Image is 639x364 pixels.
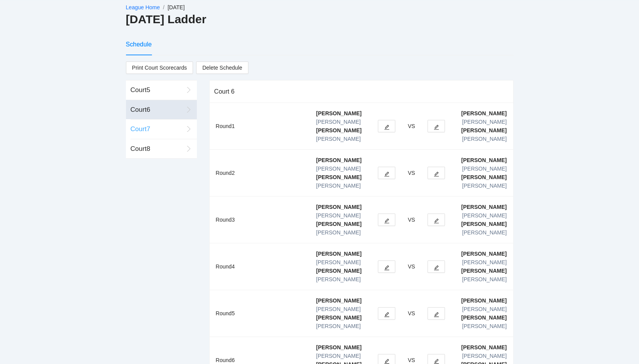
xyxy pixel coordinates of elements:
[167,4,184,10] span: [DATE]
[316,229,361,236] span: [PERSON_NAME]
[462,323,506,329] span: [PERSON_NAME]
[378,307,395,320] button: edit
[316,119,361,125] span: [PERSON_NAME]
[316,157,362,163] b: [PERSON_NAME]
[401,290,421,337] td: VS
[316,204,362,210] b: [PERSON_NAME]
[378,167,395,179] button: edit
[210,150,310,197] td: Round 2
[316,136,361,142] span: [PERSON_NAME]
[210,197,310,243] td: Round 3
[316,323,361,329] span: [PERSON_NAME]
[196,62,248,74] button: Delete Schedule
[126,12,513,27] h2: [DATE] Ladder
[462,183,506,189] span: [PERSON_NAME]
[461,297,506,304] b: [PERSON_NAME]
[316,251,362,257] b: [PERSON_NAME]
[401,243,421,290] td: VS
[202,63,242,72] span: Delete Schedule
[316,174,362,180] b: [PERSON_NAME]
[462,136,506,142] span: [PERSON_NAME]
[316,344,362,350] b: [PERSON_NAME]
[401,103,421,150] td: VS
[132,62,187,73] span: Print Court Scorecards
[461,204,506,210] b: [PERSON_NAME]
[378,120,395,132] button: edit
[384,358,389,364] span: edit
[384,265,389,270] span: edit
[316,268,362,274] b: [PERSON_NAME]
[316,183,361,189] span: [PERSON_NAME]
[316,212,361,219] span: [PERSON_NAME]
[461,174,506,180] b: [PERSON_NAME]
[462,306,506,312] span: [PERSON_NAME]
[427,214,445,226] button: edit
[461,268,506,274] b: [PERSON_NAME]
[131,105,183,115] div: Court 6
[434,171,439,177] span: edit
[384,218,389,224] span: edit
[434,311,439,317] span: edit
[316,276,361,282] span: [PERSON_NAME]
[434,124,439,130] span: edit
[462,353,506,359] span: [PERSON_NAME]
[316,314,362,321] b: [PERSON_NAME]
[461,344,506,350] b: [PERSON_NAME]
[462,212,506,219] span: [PERSON_NAME]
[131,124,183,134] div: Court 7
[434,265,439,270] span: edit
[384,311,389,317] span: edit
[210,103,310,150] td: Round 1
[316,166,361,172] span: [PERSON_NAME]
[384,124,389,130] span: edit
[401,197,421,243] td: VS
[427,120,445,132] button: edit
[462,259,506,265] span: [PERSON_NAME]
[461,314,506,321] b: [PERSON_NAME]
[434,218,439,224] span: edit
[316,353,361,359] span: [PERSON_NAME]
[316,221,362,227] b: [PERSON_NAME]
[462,276,506,282] span: [PERSON_NAME]
[427,260,445,273] button: edit
[210,243,310,290] td: Round 4
[378,260,395,273] button: edit
[131,144,183,154] div: Court 8
[316,297,362,304] b: [PERSON_NAME]
[316,259,361,265] span: [PERSON_NAME]
[126,39,152,49] div: Schedule
[462,229,506,236] span: [PERSON_NAME]
[434,358,439,364] span: edit
[461,221,506,227] b: [PERSON_NAME]
[401,150,421,197] td: VS
[126,4,160,10] a: League Home
[461,251,506,257] b: [PERSON_NAME]
[461,127,506,133] b: [PERSON_NAME]
[462,119,506,125] span: [PERSON_NAME]
[316,306,361,312] span: [PERSON_NAME]
[462,166,506,172] span: [PERSON_NAME]
[427,167,445,179] button: edit
[131,85,183,95] div: Court 5
[461,157,506,163] b: [PERSON_NAME]
[384,171,389,177] span: edit
[163,4,164,10] span: /
[378,214,395,226] button: edit
[316,110,362,116] b: [PERSON_NAME]
[316,127,362,133] b: [PERSON_NAME]
[461,110,506,116] b: [PERSON_NAME]
[214,80,508,103] div: Court 6
[126,62,193,74] a: Print Court Scorecards
[427,307,445,320] button: edit
[210,290,310,337] td: Round 5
